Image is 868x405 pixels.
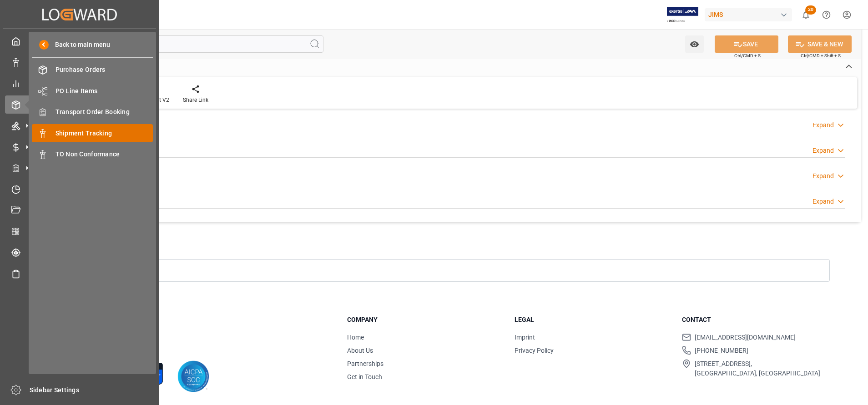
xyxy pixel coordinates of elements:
span: Purchase Orders [56,65,153,75]
span: TO Non Conformance [56,150,153,159]
a: About Us [347,347,373,354]
a: Shipment Tracking [32,124,153,142]
a: Document Management [5,201,154,219]
p: Version 1.1.132 [60,344,324,352]
a: My Reports [5,75,154,92]
img: AICPA SOC [177,360,209,392]
a: CO2 Calculator [5,222,154,240]
a: Tracking Shipment [5,244,154,261]
input: Search Fields [42,35,323,53]
span: Back to main menu [49,40,110,50]
a: Imprint [515,334,535,341]
span: Transport Order Booking [56,107,153,117]
a: Partnerships [347,360,384,367]
a: Purchase Orders [32,61,153,79]
div: Expand [812,146,834,155]
a: Privacy Policy [515,347,554,354]
button: show 20 new notifications [796,5,816,25]
span: Ctrl/CMD + Shift + S [801,52,841,59]
button: Help Center [816,5,837,25]
a: TO Non Conformance [32,145,153,163]
p: © 2025 Logward. All rights reserved. [60,336,324,344]
div: Expand [812,197,834,206]
span: [EMAIL_ADDRESS][DOMAIN_NAME] [695,333,796,342]
span: PO Line Items [56,86,153,96]
div: Expand [812,120,834,130]
h3: Legal [515,315,671,325]
span: Shipment Tracking [56,129,153,138]
div: JIMS [705,8,792,21]
div: Expand [812,171,834,181]
h3: Company [347,315,503,325]
div: Share Link [183,96,208,104]
a: Transport Order Booking [32,103,153,121]
h3: Contact [682,315,838,325]
a: Home [347,334,364,341]
a: My Cockpit [5,32,154,50]
span: [STREET_ADDRESS], [GEOGRAPHIC_DATA], [GEOGRAPHIC_DATA] [695,359,820,378]
button: SAVE & NEW [788,35,852,53]
a: Timeslot Management V2 [5,180,154,198]
span: [PHONE_NUMBER] [695,346,748,355]
span: Ctrl/CMD + S [734,52,761,59]
img: Exertis%20JAM%20-%20Email%20Logo.jpg_1722504956.jpg [667,7,698,23]
span: Sidebar Settings [30,385,156,395]
button: JIMS [705,6,796,23]
span: 20 [805,5,816,15]
a: Get in Touch [347,373,382,380]
a: Data Management [5,53,154,71]
button: SAVE [715,35,778,53]
a: PO Line Items [32,82,153,100]
button: open menu [685,35,704,53]
a: Sailing Schedules [5,265,154,282]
